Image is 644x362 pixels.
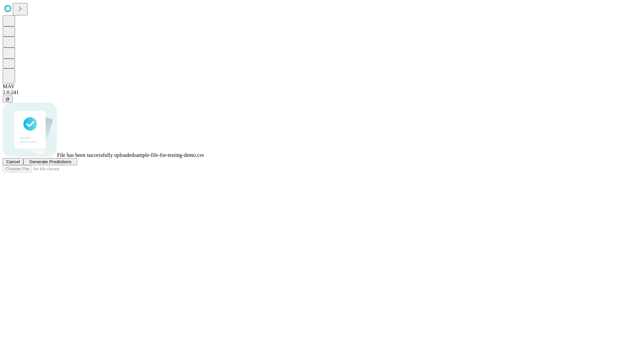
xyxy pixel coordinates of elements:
span: @ [5,97,10,102]
button: Cancel [3,158,23,165]
span: Generate Predictions [29,159,71,164]
div: 2.0.241 [3,89,641,96]
button: Generate Predictions [23,158,77,165]
button: @ [3,96,13,103]
span: Cancel [6,159,20,164]
span: File has been successfully uploaded [57,152,134,158]
span: sample-file-for-testing-demo.csv [134,152,204,158]
div: MAY [3,83,641,89]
